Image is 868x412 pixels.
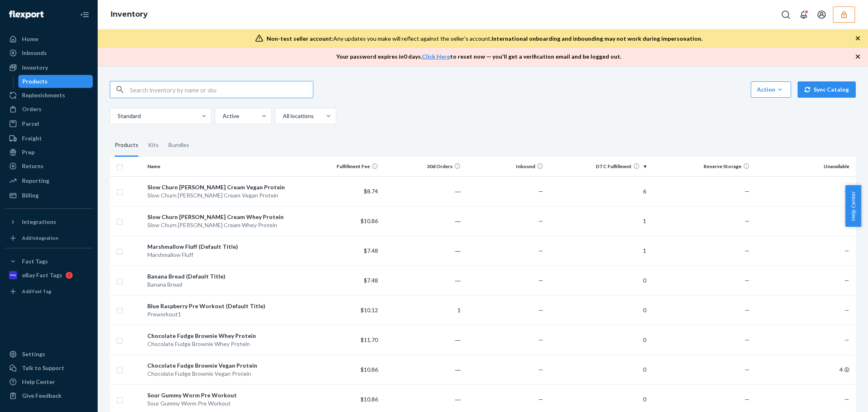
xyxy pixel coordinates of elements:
td: 0 [547,295,649,325]
button: Open Search Box [778,7,794,23]
div: Sour Gummy Worm Pre Workout [147,399,295,408]
iframe: Opens a widget where you can chat to one of our agents [816,388,860,408]
div: Chocolate Fudge Brownie Whey Protein [147,340,295,348]
div: Give Feedback [22,392,61,400]
td: ― [381,325,464,355]
span: — [538,188,543,195]
div: Slow Churn [PERSON_NAME] Cream Whey Protein [147,221,295,229]
td: ― [381,265,464,295]
a: Inventory [111,10,148,19]
a: Parcel [5,117,93,130]
div: Freight [22,134,42,142]
div: Orders [22,105,42,113]
td: 6 [547,176,649,206]
div: Blue Raspberry Pre Workout (Default Title) [147,302,295,310]
button: Integrations [5,215,93,228]
td: 0 [547,265,649,295]
div: Talk to Support [22,364,64,372]
div: Slow Churn [PERSON_NAME] Cream Vegan Protein [147,191,295,199]
div: Parcel [22,120,39,128]
div: Fast Tags [22,257,48,265]
span: — [538,307,543,313]
span: — [844,277,849,284]
ol: breadcrumbs [104,3,154,26]
span: International onboarding and inbounding may not work during impersonation. [492,35,702,42]
a: Settings [5,348,93,361]
div: Help Center [22,378,55,386]
p: Your password expires in 0 days . to reset now — you'll get a verification email and be logged out. [336,53,621,61]
a: Reporting [5,174,93,187]
div: Products [22,77,48,85]
img: Flexport logo [9,11,44,19]
button: Close Navigation [77,7,93,23]
a: Products [18,75,93,88]
span: — [844,247,849,254]
div: Preworkout1 [147,310,295,318]
th: DTC Fulfillment [547,157,649,176]
td: 4 [753,355,856,384]
span: $10.86 [361,396,378,403]
span: — [538,336,543,343]
span: Non-test seller account: [267,35,333,42]
a: Inbounds [5,46,93,59]
span: — [844,336,849,343]
a: Click Here [422,53,450,60]
button: Sync Catalog [798,81,856,98]
div: Bundles [168,134,189,157]
button: Fast Tags [5,255,93,268]
span: $7.48 [364,247,378,254]
span: — [745,396,750,403]
div: Home [22,35,38,43]
div: Banana Bread [147,281,295,289]
span: $11.70 [361,336,378,343]
a: Add Fast Tag [5,285,93,298]
input: Search inventory by name or sku [130,81,313,98]
th: Fulfillment Fee [299,157,382,176]
div: Integrations [22,218,56,226]
th: 30d Orders [381,157,464,176]
button: Talk to Support [5,362,93,375]
div: Chocolate Fudge Brownie Whey Protein [147,332,295,340]
span: — [538,277,543,284]
div: Marshmallow Fluff [147,251,295,259]
td: ― [381,355,464,384]
div: Billing [22,191,39,199]
div: Chocolate Fudge Brownie Vegan Protein [147,370,295,378]
div: Marshmallow Fluff (Default Title) [147,243,295,251]
div: Add Integration [22,234,58,241]
a: Help Center [5,375,93,388]
td: 1 [547,206,649,236]
a: Billing [5,189,93,202]
a: Inventory [5,61,93,74]
span: — [538,366,543,373]
a: Returns [5,160,93,173]
th: Unavailable [753,157,856,176]
span: — [745,366,750,373]
span: — [745,217,750,224]
div: Reporting [22,177,49,185]
th: Reserve Storage [649,157,752,176]
span: — [745,277,750,284]
button: Action [751,81,791,98]
div: Returns [22,162,44,170]
a: Freight [5,132,93,145]
span: — [745,307,750,313]
a: Add Integration [5,232,93,245]
div: Action [757,85,785,94]
td: ― [381,176,464,206]
a: Prep [5,146,93,159]
div: Chocolate Fudge Brownie Vegan Protein [147,362,295,370]
input: All locations [282,112,283,120]
span: — [844,217,849,224]
span: — [844,307,849,313]
div: Slow Churn [PERSON_NAME] Cream Whey Protein [147,213,295,221]
div: Inbounds [22,49,47,57]
button: Give Feedback [5,389,93,402]
span: $10.12 [361,307,378,313]
span: — [745,188,750,195]
span: — [745,336,750,343]
div: Sour Gummy Worm Pre Workout [147,391,295,399]
span: — [538,217,543,224]
td: ― [381,206,464,236]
